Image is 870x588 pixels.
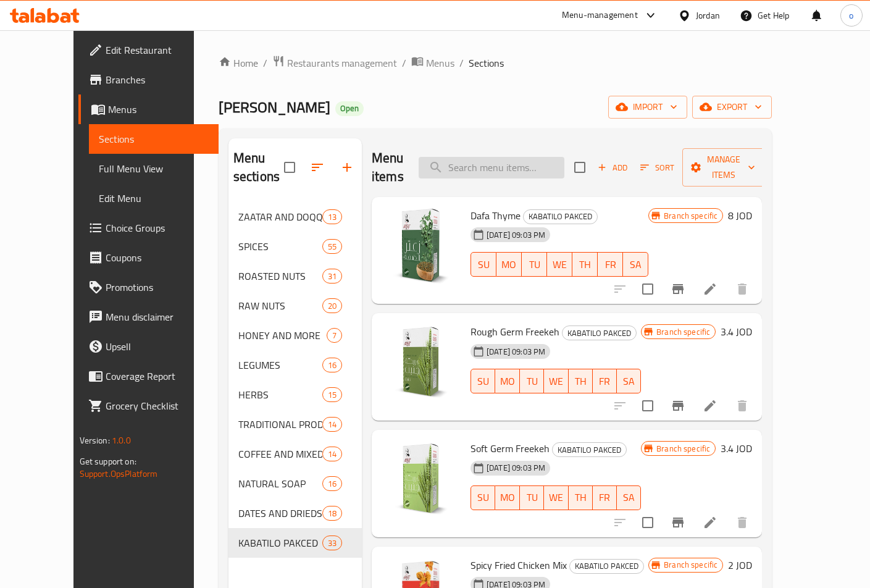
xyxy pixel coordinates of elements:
[238,387,322,402] div: HERBS
[382,207,461,286] img: Dafa Thyme
[471,485,495,510] button: SU
[277,154,303,180] span: Select all sections
[476,489,490,506] span: SU
[238,506,322,521] div: DATES AND DRIEDS
[692,152,755,183] span: Manage items
[228,469,362,498] div: NATURAL SOAP16
[562,325,637,340] div: KABATILO PAKCED
[577,256,593,274] span: TH
[608,96,687,119] button: import
[332,153,362,182] button: Add section
[727,391,757,421] button: delete
[721,323,752,340] h6: 3.4 JOD
[112,432,131,448] span: 1.0.0
[563,326,636,340] span: KABATILO PAKCED
[476,256,491,274] span: SU
[322,535,342,550] div: items
[106,220,209,235] span: Choice Groups
[323,537,341,549] span: 33
[603,256,618,274] span: FR
[238,298,322,313] span: RAW NUTS
[228,528,362,558] div: KABATILO PAKCED33
[682,148,765,187] button: Manage items
[272,55,397,71] a: Restaurants management
[703,282,717,296] a: Edit menu item
[632,158,682,177] span: Sort items
[419,157,564,178] input: search
[522,252,547,277] button: TU
[598,252,623,277] button: FR
[569,369,593,393] button: TH
[322,298,342,313] div: items
[721,440,752,457] h6: 3.4 JOD
[552,442,627,457] div: KABATILO PAKCED
[323,448,341,460] span: 14
[323,419,341,430] span: 14
[598,489,612,506] span: FR
[106,43,209,57] span: Edit Restaurant
[238,535,322,550] span: KABATILO PAKCED
[593,369,617,393] button: FR
[520,485,544,510] button: TU
[238,328,327,343] div: HONEY AND MORE
[106,72,209,87] span: Branches
[78,391,219,421] a: Grocery Checklist
[106,339,209,354] span: Upsell
[228,232,362,261] div: SPICES55
[106,398,209,413] span: Grocery Checklist
[233,149,284,186] h2: Menu sections
[80,453,136,469] span: Get support on:
[471,369,495,393] button: SU
[322,269,342,283] div: items
[322,417,342,432] div: items
[547,252,572,277] button: WE
[78,35,219,65] a: Edit Restaurant
[80,432,110,448] span: Version:
[78,332,219,361] a: Upsell
[598,372,612,390] span: FR
[99,132,209,146] span: Sections
[323,478,341,490] span: 16
[335,103,364,114] span: Open
[663,391,693,421] button: Branch-specific-item
[622,372,636,390] span: SA
[106,369,209,384] span: Coverage Report
[482,462,550,474] span: [DATE] 09:03 PM
[496,252,522,277] button: MO
[623,252,648,277] button: SA
[78,243,219,272] a: Coupons
[482,346,550,358] span: [DATE] 09:03 PM
[402,56,406,70] li: /
[323,359,341,371] span: 16
[659,210,722,222] span: Branch specific
[382,440,461,519] img: Soft Germ Freekeh
[263,56,267,70] li: /
[322,358,342,372] div: items
[618,99,677,115] span: import
[89,154,219,183] a: Full Menu View
[702,99,762,115] span: export
[476,372,490,390] span: SU
[219,56,258,70] a: Home
[471,206,521,225] span: Dafa Thyme
[238,417,322,432] span: TRADITIONAL PRODUCTS
[78,302,219,332] a: Menu disclaimer
[569,559,644,574] div: KABATILO PAKCED
[219,55,772,71] nav: breadcrumb
[525,372,539,390] span: TU
[728,207,752,224] h6: 8 JOD
[238,358,322,372] span: LEGUMES
[553,443,626,457] span: KABATILO PAKCED
[323,508,341,519] span: 18
[78,272,219,302] a: Promotions
[567,154,593,180] span: Select section
[228,380,362,409] div: HERBS15
[99,191,209,206] span: Edit Menu
[569,485,593,510] button: TH
[322,239,342,254] div: items
[651,326,715,338] span: Branch specific
[322,209,342,224] div: items
[593,158,632,177] span: Add item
